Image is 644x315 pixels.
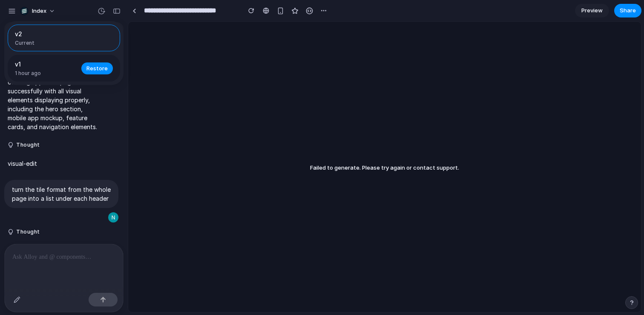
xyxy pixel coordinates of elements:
[8,25,120,52] div: Transforming the page layout by switching from grid tiles to organized vertical lists enhances cl...
[8,55,120,82] div: visual-edit
[81,62,113,74] button: Restore
[86,64,108,72] span: Restore
[15,60,76,69] span: v1
[15,29,108,38] span: v2
[15,69,76,77] span: 1 hour ago
[15,39,108,47] span: Current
